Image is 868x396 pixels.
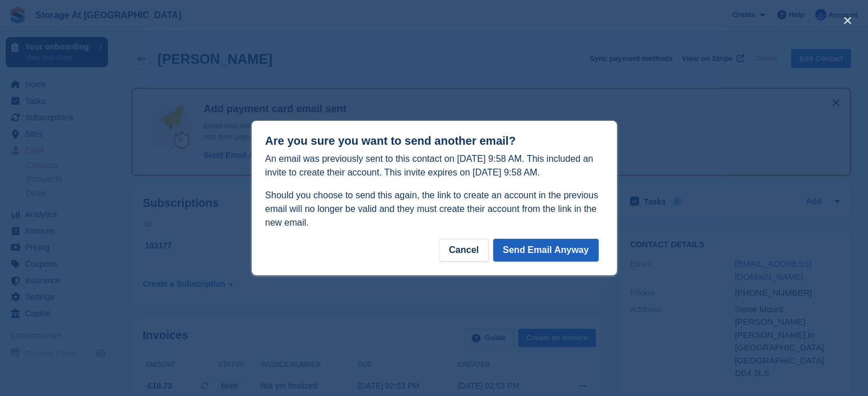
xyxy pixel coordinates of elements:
div: Cancel [439,239,488,262]
button: Send Email Anyway [493,239,599,262]
h1: Are you sure you want to send another email? [265,134,603,148]
button: close [838,11,857,30]
p: Should you choose to send this again, the link to create an account in the previous email will no... [265,189,603,230]
p: An email was previously sent to this contact on [DATE] 9:58 AM. This included an invite to create... [265,152,603,179]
